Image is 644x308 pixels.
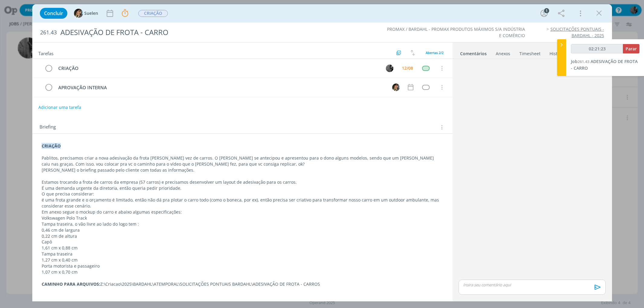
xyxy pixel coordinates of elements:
p: Capô [42,239,443,245]
div: 1 [544,8,549,13]
p: 0,22 cm de altura [42,233,443,239]
a: Job261.43ADESIVAÇÃO DE FROTA - CARRO [571,59,638,71]
div: Anexos [496,51,510,57]
button: CRIAÇÃO [138,10,168,17]
span: Briefing [40,123,56,131]
span: CRIAÇÃO [138,10,168,17]
p: [PERSON_NAME] o briefing passado pelo cliente com todas as informações. [42,167,443,173]
span: Abertas 2/2 [426,50,444,55]
a: PROMAX / BARDAHL - PROMAX PRODUTOS MÁXIMOS S/A INDÚSTRIA E COMÉRCIO [387,26,525,38]
div: APROVAÇÃO INTERNA [56,84,387,91]
div: dialog [32,4,612,301]
p: 1,61 cm x 0,88 cm [42,245,443,251]
p: Em anexo segue o mockup do carro e abaixo algumas especificações: [42,209,443,215]
p: 0,46 cm de largura [42,227,443,233]
p: Porta motorista e passageiro [42,263,443,269]
p: Tampa traseira [42,251,443,257]
span: Parar [626,46,637,52]
span: ADESIVAÇÃO DE FROTA - CARRO [571,59,638,71]
p: é uma frota grande e o orçamento é limitado, então não dá pra plotar o carro todo (como o boneca,... [42,197,443,209]
p: Pablitos, precisamos criar a nova adesivação da frota [PERSON_NAME] vez de carros. O [PERSON_NAME... [42,155,443,167]
strong: CRIAÇÃO [42,143,61,149]
button: Parar [623,44,639,53]
div: CRIAÇÃO [56,65,380,72]
span: 261.43 [578,59,589,64]
button: SSuelen [74,9,98,18]
p: 1,07 cm x 0,70 cm [42,269,443,275]
button: 1 [539,8,549,18]
p: Z:\Criacao\2025\BARDAHL\ATEMPORAL\SOLICITAÇÕES PONTUAIS BARDAHL\ADESIVAÇÃO DE FROTA - CARROS [42,281,443,287]
p: Tampa traseira, o vão livre ao lado do logo tem : [42,221,443,227]
button: S [392,83,401,92]
button: Adicionar uma tarefa [38,102,82,113]
img: arrow-down-up.svg [411,50,415,56]
p: 1,27 cm x 0,40 cm [42,257,443,263]
p: Estamos trocando a frota de carros da empresa (57 carros) e precisamos desenvolver um layout de a... [42,179,443,185]
span: 261.43 [40,29,57,36]
span: Suelen [84,11,98,15]
img: S [392,84,400,91]
div: ADESIVAÇÃO DE FROTA - CARRO [58,25,367,40]
p: Volkswagen Polo Track [42,215,443,221]
span: Concluir [44,11,63,16]
button: P [385,64,394,73]
strong: CAMINHO PARA ARQUIVOS: [42,281,100,287]
div: 12/08 [402,66,413,70]
a: Comentários [460,48,487,57]
a: Histórico [549,48,568,57]
img: S [74,9,83,18]
span: Tarefas [38,49,53,56]
p: O que precisa considerar: [42,191,443,197]
a: SOLICITAÇÕES PONTUAIS - BARDAHL - 2025 [550,26,604,38]
a: Timesheet [519,48,541,57]
img: P [386,65,393,72]
p: É uma demanda urgente da diretoria, então queria pedir prioridade. [42,185,443,191]
button: Concluir [40,8,67,19]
